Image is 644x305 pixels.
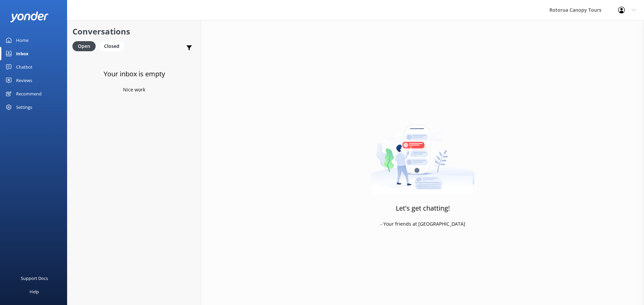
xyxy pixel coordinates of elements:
[16,100,32,114] div: Settings
[99,42,128,50] a: Closed
[30,285,39,298] div: Help
[123,86,145,93] p: Nice work
[16,47,29,60] div: Inbox
[10,11,49,22] img: yonder-white-logo.png
[72,41,96,51] div: Open
[21,272,48,285] div: Support Docs
[371,111,475,195] img: artwork of a man stealing a conversation from at giant smartphone
[396,203,450,214] h3: Let's get chatting!
[16,60,33,74] div: Chatbot
[16,33,29,47] div: Home
[72,25,196,38] h2: Conversations
[104,69,165,79] h3: Your inbox is empty
[380,220,465,228] p: - Your friends at [GEOGRAPHIC_DATA]
[16,74,32,87] div: Reviews
[99,41,124,51] div: Closed
[72,42,99,50] a: Open
[16,87,42,100] div: Recommend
